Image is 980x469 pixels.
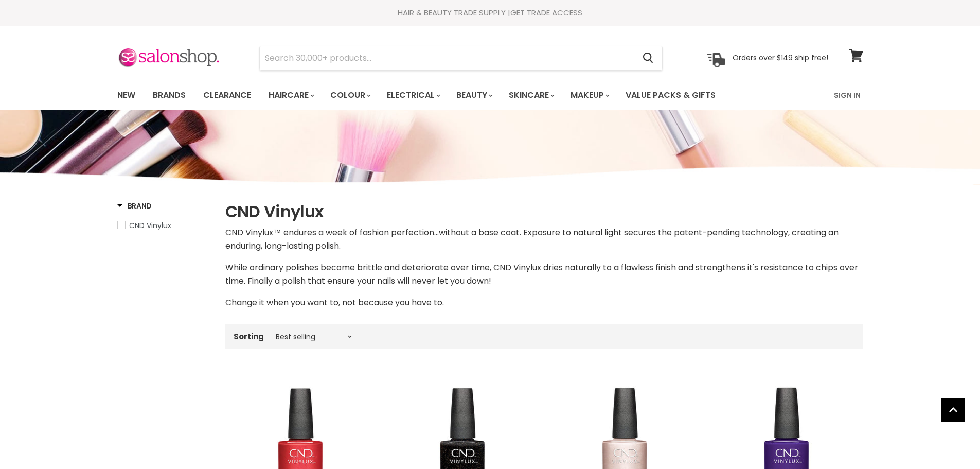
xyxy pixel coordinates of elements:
label: Sorting [234,332,264,341]
a: Clearance [195,84,259,106]
form: Product [259,46,663,71]
div: HAIR & BEAUTY TRADE SUPPLY | [104,8,876,18]
a: Makeup [563,84,616,106]
h3: Brand [117,201,152,211]
a: Skincare [501,84,561,106]
input: Search [260,46,635,70]
a: Electrical [379,84,447,106]
a: Sign In [828,84,867,106]
p: While ordinary polishes become brittle and deteriorate over time, CND Vinylux dries naturally to ... [225,261,863,288]
a: Value Packs & Gifts [618,84,723,106]
span: CND Vinylux [129,220,171,231]
a: GET TRADE ACCESS [510,7,582,18]
p: Change it when you want to, not because you have to. [225,296,863,309]
ul: Main menu [110,80,776,110]
a: Brands [145,84,193,106]
button: Search [635,46,662,70]
p: CND Vinylux™ endures a week of fashion perfection...without a base coat. Exposure to natural ligh... [225,226,863,253]
nav: Main [104,80,876,110]
a: Beauty [449,84,499,106]
h1: CND Vinylux [225,201,863,222]
a: New [110,84,143,106]
a: Haircare [261,84,320,106]
a: CND Vinylux [117,220,212,231]
p: Orders over $149 ship free! [733,53,828,62]
a: Colour [323,84,377,106]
